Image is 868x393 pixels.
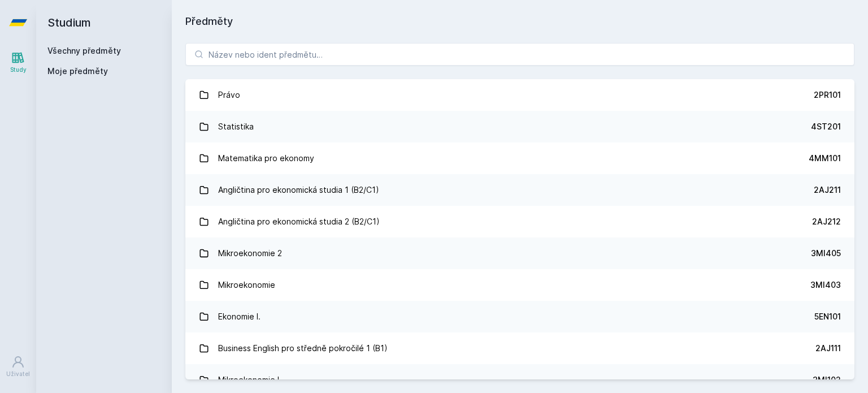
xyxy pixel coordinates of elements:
div: 4ST201 [811,121,841,132]
div: Angličtina pro ekonomická studia 1 (B2/C1) [218,179,379,201]
a: Právo 2PR101 [185,79,854,111]
a: Study [2,45,34,80]
div: Právo [218,84,240,106]
span: Moje předměty [47,66,108,77]
a: Matematika pro ekonomy 4MM101 [185,142,854,174]
div: Mikroekonomie I [218,369,279,391]
div: Matematika pro ekonomy [218,147,314,170]
a: Angličtina pro ekonomická studia 2 (B2/C1) 2AJ212 [185,206,854,237]
div: Angličtina pro ekonomická studia 2 (B2/C1) [218,210,380,233]
div: Mikroekonomie [218,274,275,296]
div: Business English pro středně pokročilé 1 (B1) [218,337,388,360]
div: Statistika [218,115,254,138]
div: 2AJ111 [815,343,841,354]
a: Angličtina pro ekonomická studia 1 (B2/C1) 2AJ211 [185,174,854,206]
input: Název nebo ident předmětu… [185,43,854,66]
a: Ekonomie I. 5EN101 [185,301,854,332]
a: Uživatel [2,349,34,384]
div: Study [10,66,27,74]
div: Mikroekonomie 2 [218,242,282,265]
a: Business English pro středně pokročilé 1 (B1) 2AJ111 [185,332,854,364]
div: 5EN101 [814,311,841,322]
div: 2AJ212 [812,216,841,227]
div: Uživatel [6,370,30,378]
div: Ekonomie I. [218,305,261,328]
a: Všechny předměty [47,46,121,55]
div: 3MI102 [813,374,841,386]
a: Mikroekonomie 3MI403 [185,269,854,301]
div: 2PR101 [814,89,841,101]
a: Mikroekonomie 2 3MI405 [185,237,854,269]
div: 3MI403 [810,279,841,291]
h1: Předměty [185,14,854,29]
a: Statistika 4ST201 [185,111,854,142]
div: 3MI405 [811,248,841,259]
div: 4MM101 [809,153,841,164]
div: 2AJ211 [814,184,841,196]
